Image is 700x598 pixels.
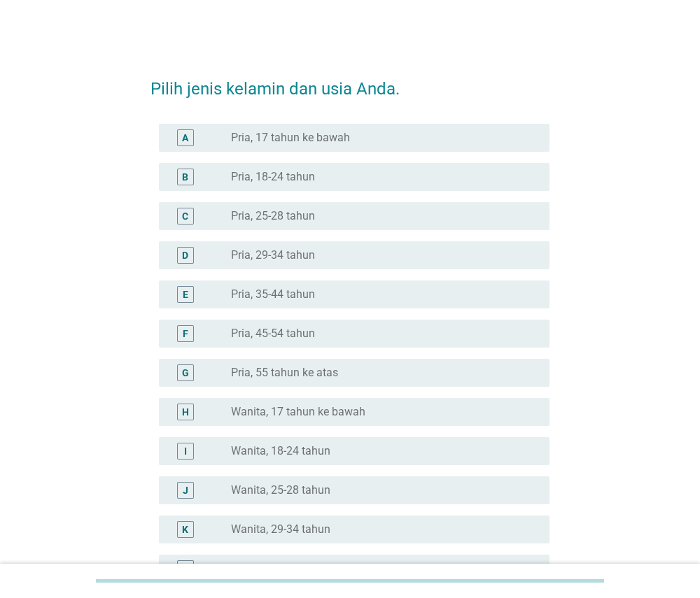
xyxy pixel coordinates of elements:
[231,483,330,497] label: Wanita, 25-28 tahun
[183,483,188,497] div: J
[182,248,188,262] div: D
[231,131,350,145] label: Pria, 17 tahun ke bawah
[231,248,315,262] label: Pria, 29-34 tahun
[231,562,330,576] label: Wanita, 35-44 tahun
[231,366,338,380] label: Pria, 55 tahun ke atas
[182,522,188,536] div: K
[183,326,188,341] div: F
[183,287,188,301] div: E
[182,169,188,184] div: B
[231,327,315,341] label: Pria, 45-54 tahun
[182,208,188,223] div: C
[182,130,188,145] div: A
[231,209,315,223] label: Pria, 25-28 tahun
[231,444,330,458] label: Wanita, 18-24 tahun
[183,561,188,576] div: L
[184,443,187,458] div: I
[231,522,330,536] label: Wanita, 29-34 tahun
[231,170,315,184] label: Pria, 18-24 tahun
[182,404,189,419] div: H
[150,62,550,101] h2: Pilih jenis kelamin dan usia Anda.
[182,365,189,380] div: G
[231,287,315,301] label: Pria, 35-44 tahun
[231,405,365,419] label: Wanita, 17 tahun ke bawah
